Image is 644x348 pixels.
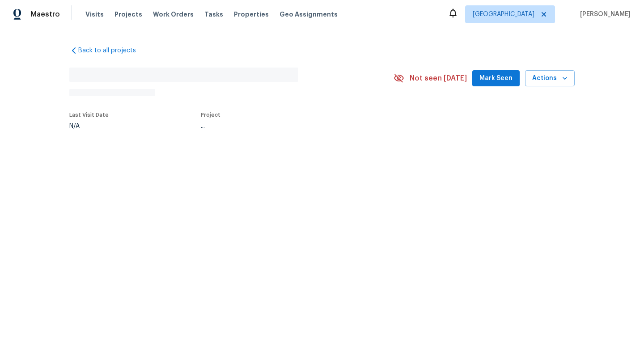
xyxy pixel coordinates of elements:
[69,112,109,118] span: Last Visit Date
[234,10,269,19] span: Properties
[472,70,520,87] button: Mark Seen
[85,10,104,19] span: Visits
[532,73,568,84] span: Actions
[479,73,513,84] span: Mark Seen
[204,11,223,17] span: Tasks
[410,74,467,83] span: Not seen [DATE]
[69,46,155,55] a: Back to all projects
[525,70,575,87] button: Actions
[473,10,534,19] span: [GEOGRAPHIC_DATA]
[30,10,60,19] span: Maestro
[576,10,631,19] span: [PERSON_NAME]
[201,123,373,129] div: ...
[69,123,109,129] div: N/A
[153,10,194,19] span: Work Orders
[114,10,142,19] span: Projects
[201,112,220,118] span: Project
[280,10,338,19] span: Geo Assignments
